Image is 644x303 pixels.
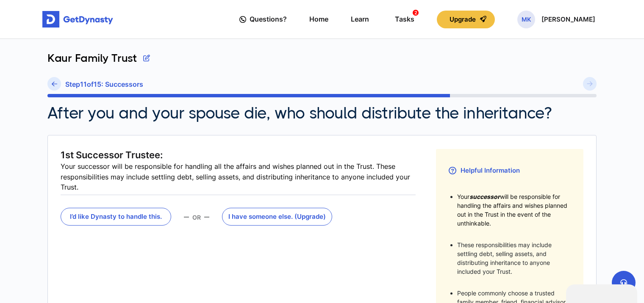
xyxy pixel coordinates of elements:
h6: Step 11 of 15 : Successors [65,80,143,88]
span: MK [517,11,535,28]
div: Your successor will be responsible for handling all the affairs and wishes planned out in the Tru... [61,161,416,193]
span: Questions? [250,11,287,27]
p: [PERSON_NAME] [541,16,595,23]
li: These responsibilities may include settling debt, selling assets, and distributing inheritance to... [457,240,571,276]
span: successor [469,193,500,200]
button: I’d like Dynasty to handle this. [61,208,171,226]
span: OR [171,209,222,226]
h2: After you and your spouse die, who should distribute the inheritance? [47,104,552,122]
span: Your will be responsible for handling the affairs and wishes planned out in the Trust in the even... [457,193,567,227]
button: MK[PERSON_NAME] [517,11,595,28]
span: 2 [413,10,419,16]
a: Home [309,7,328,31]
button: I have someone else. (Upgrade) [222,208,333,226]
img: Get started for free with Dynasty Trust Company [42,11,113,28]
a: Questions? [239,7,287,31]
div: Kaur Family Trust [47,52,597,77]
div: Tasks [395,11,414,27]
button: Upgrade [437,11,495,28]
a: Tasks2 [391,7,414,31]
span: 1st Successor Trustee: [61,149,163,161]
h3: Helpful Information [449,162,571,179]
a: Learn [351,7,369,31]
